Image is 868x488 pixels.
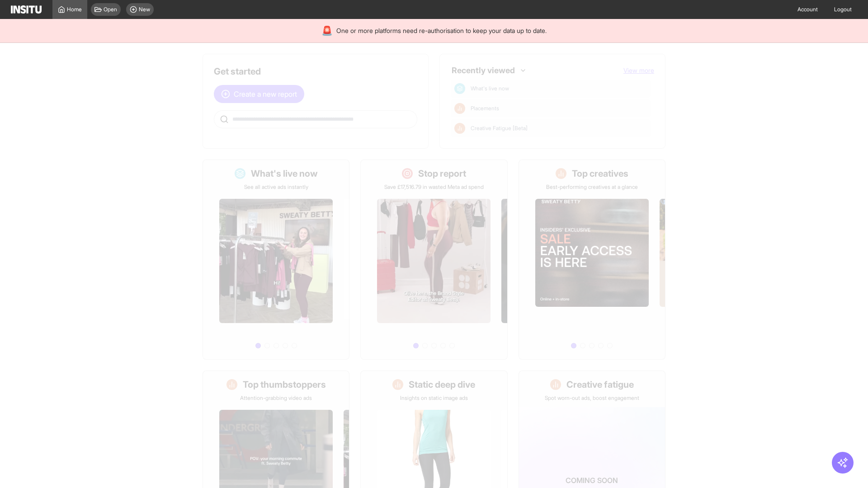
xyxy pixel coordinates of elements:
[11,5,42,14] img: Logo
[336,26,547,35] span: One or more platforms need re-authorisation to keep your data up to date.
[67,6,82,13] span: Home
[104,6,117,13] span: Open
[321,24,333,37] div: 🚨
[139,6,150,13] span: New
